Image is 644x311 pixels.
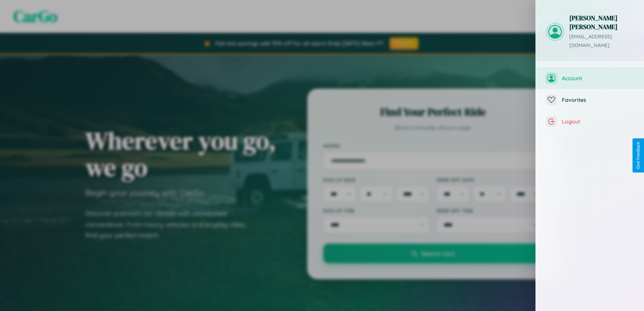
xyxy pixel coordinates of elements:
[569,14,634,31] h3: [PERSON_NAME] [PERSON_NAME]
[536,111,644,132] button: Logout
[562,118,634,125] span: Logout
[636,142,641,169] div: Give Feedback
[536,67,644,89] button: Account
[536,89,644,111] button: Favorites
[562,75,634,82] span: Account
[569,32,634,50] p: [EMAIL_ADDRESS][DOMAIN_NAME]
[562,96,634,103] span: Favorites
